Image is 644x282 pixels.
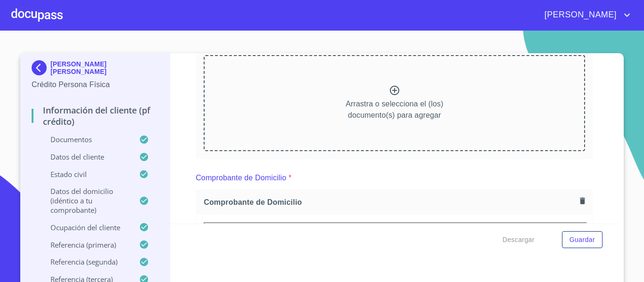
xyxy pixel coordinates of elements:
span: [PERSON_NAME] [537,8,621,23]
button: Guardar [562,231,603,249]
p: Documentos [32,135,139,144]
p: [PERSON_NAME] [PERSON_NAME] [50,60,158,75]
p: Crédito Persona Física [32,79,158,90]
p: Arrastra o selecciona el (los) documento(s) para agregar [346,98,443,121]
span: Descargar [503,234,535,246]
button: Descargar [499,231,538,249]
button: account of current user [537,8,633,23]
p: Estado Civil [32,169,139,179]
p: Datos del domicilio (idéntico a tu comprobante) [32,186,139,215]
img: Docupass spot blue [32,60,50,75]
p: Comprobante de Domicilio [196,172,286,184]
p: Referencia (primera) [32,240,139,250]
span: Guardar [570,234,595,246]
div: [PERSON_NAME] [PERSON_NAME] [32,60,158,79]
p: Ocupación del Cliente [32,223,139,232]
p: Referencia (segunda) [32,257,139,266]
p: Información del cliente (PF crédito) [32,105,158,127]
span: Comprobante de Domicilio [204,197,576,207]
p: Datos del cliente [32,152,139,161]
